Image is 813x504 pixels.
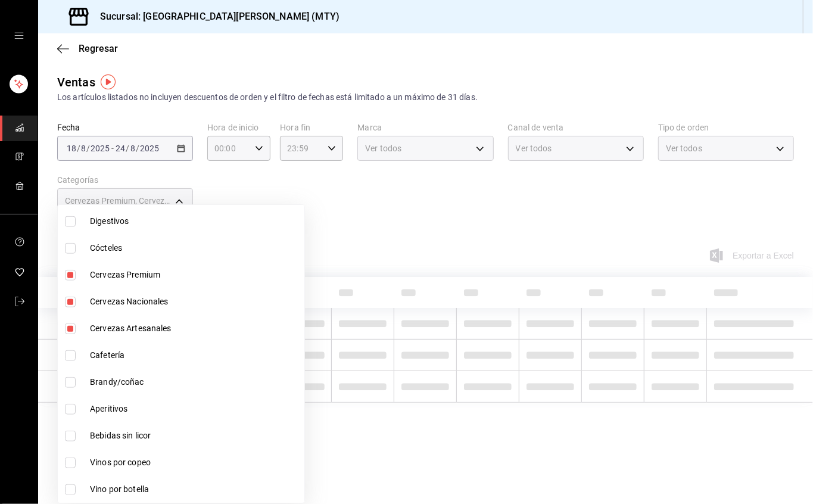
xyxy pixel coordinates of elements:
[90,458,151,467] font: Vinos por copeo
[90,377,144,387] font: Brandy/coñac
[90,270,160,279] font: Cervezas Premium
[90,297,169,306] font: Cervezas Nacionales
[90,404,127,413] font: Aperitivos
[101,74,116,89] img: Marcador de información sobre herramientas
[90,243,122,253] font: Cócteles
[90,484,149,494] font: Vino por botella
[90,350,124,360] font: Cafetería
[90,323,172,333] font: Cervezas Artesanales
[90,431,151,440] font: Bebidas sin licor
[90,216,129,226] font: Digestivos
